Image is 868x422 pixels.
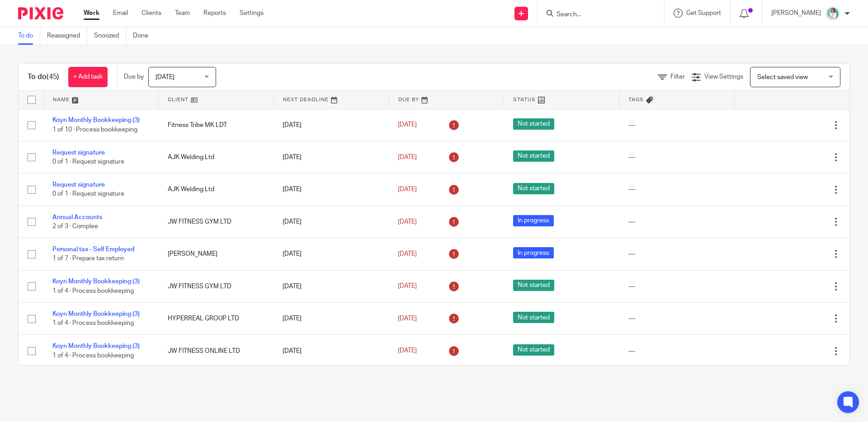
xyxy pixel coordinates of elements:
[628,347,726,356] div: ---
[274,141,389,173] td: [DATE]
[628,282,726,291] div: ---
[159,238,274,270] td: [PERSON_NAME]
[159,206,274,238] td: JW FITNESS GYM LTD
[628,97,644,102] span: Tags
[398,315,417,322] span: [DATE]
[628,249,726,258] div: ---
[826,6,840,21] img: Koyn.jpg
[159,173,274,206] td: AJK Welding Ltd
[274,303,389,335] td: [DATE]
[52,278,140,285] a: Koyn Monthly Bookkeeping (3)
[398,154,417,160] span: [DATE]
[513,312,554,323] span: Not started
[513,247,554,258] span: In progress
[628,185,726,194] div: ---
[18,27,40,45] a: To do
[398,251,417,257] span: [DATE]
[175,9,190,18] a: Team
[52,223,98,230] span: 2 of 3 · Complee
[274,206,389,238] td: [DATE]
[513,150,554,162] span: Not started
[670,74,685,80] span: Filter
[513,344,554,356] span: Not started
[52,311,140,317] a: Koyn Monthly Bookkeeping (3)
[398,122,417,128] span: [DATE]
[52,320,134,326] span: 1 of 4 · Process bookkeeping
[398,347,417,354] span: [DATE]
[628,153,726,162] div: ---
[513,183,554,194] span: Not started
[68,67,108,87] a: + Add task
[159,335,274,367] td: JW FITNESS ONLINE LTD
[159,303,274,335] td: HYPERREAL GROUP LTD
[628,217,726,226] div: ---
[28,72,59,82] h1: To do
[47,73,59,80] span: (45)
[398,186,417,192] span: [DATE]
[240,9,264,18] a: Settings
[203,9,226,18] a: Reports
[556,11,637,19] input: Search
[159,270,274,302] td: JW FITNESS GYM LTD
[18,7,63,19] img: Pixie
[52,246,134,253] a: Personal tax - Self Employed
[47,27,87,45] a: Reassigned
[142,9,161,18] a: Clients
[686,10,721,16] span: Get Support
[513,118,554,130] span: Not started
[513,280,554,291] span: Not started
[274,238,389,270] td: [DATE]
[52,191,124,197] span: 0 of 1 · Request signature
[52,343,140,349] a: Koyn Monthly Bookkeeping (3)
[52,159,124,165] span: 0 of 1 · Request signature
[52,182,105,188] a: Request signature
[274,335,389,367] td: [DATE]
[113,9,128,18] a: Email
[628,121,726,130] div: ---
[52,214,102,220] a: Annual Accounts
[52,352,134,359] span: 1 of 4 · Process bookkeeping
[52,127,137,133] span: 1 of 10 · Process bookkeeping
[52,256,124,262] span: 1 of 7 · Prepare tax return
[52,117,140,123] a: Koyn Monthly Bookkeeping (3)
[124,72,144,81] p: Due by
[274,109,389,141] td: [DATE]
[398,283,417,290] span: [DATE]
[156,74,175,80] span: [DATE]
[133,27,155,45] a: Done
[84,9,99,18] a: Work
[159,109,274,141] td: Fitness Tribe MK LDT
[704,74,743,80] span: View Settings
[94,27,126,45] a: Snoozed
[52,150,105,156] a: Request signature
[274,270,389,302] td: [DATE]
[398,219,417,225] span: [DATE]
[513,215,554,226] span: In progress
[159,141,274,173] td: AJK Welding Ltd
[52,288,134,294] span: 1 of 4 · Process bookkeeping
[274,173,389,206] td: [DATE]
[771,9,821,18] p: [PERSON_NAME]
[628,314,726,323] div: ---
[757,74,808,80] span: Select saved view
